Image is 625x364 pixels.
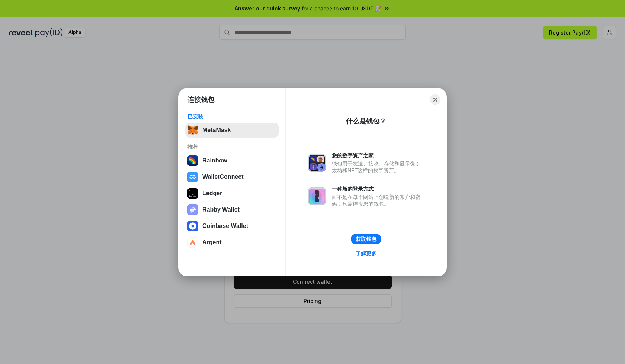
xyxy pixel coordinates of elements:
[185,170,279,184] button: WalletConnect
[202,206,240,213] div: Rabby Wallet
[351,249,381,258] a: 了解更多
[430,94,440,105] button: Close
[187,113,276,120] div: 已安装
[185,219,279,233] button: Coinbase Wallet
[202,223,248,229] div: Coinbase Wallet
[332,152,424,159] div: 您的数字资产之家
[187,204,198,215] img: svg+xml,%3Csvg%20xmlns%3D%22http%3A%2F%2Fwww.w3.org%2F2000%2Fsvg%22%20fill%3D%22none%22%20viewBox...
[351,234,381,244] button: 获取钱包
[185,153,279,168] button: Rainbow
[187,155,198,166] img: svg+xml,%3Csvg%20width%3D%22120%22%20height%3D%22120%22%20viewBox%3D%220%200%20120%20120%22%20fil...
[187,144,276,150] div: 推荐
[187,188,198,199] img: svg+xml,%3Csvg%20xmlns%3D%22http%3A%2F%2Fwww.w3.org%2F2000%2Fsvg%22%20width%3D%2228%22%20height%3...
[202,239,222,246] div: Argent
[187,221,198,231] img: svg+xml,%3Csvg%20width%3D%2228%22%20height%3D%2228%22%20viewBox%3D%220%200%2028%2028%22%20fill%3D...
[185,186,279,201] button: Ledger
[346,117,386,126] div: 什么是钱包？
[187,95,214,104] h1: 连接钱包
[202,127,231,133] div: MetaMask
[308,154,326,172] img: svg+xml,%3Csvg%20xmlns%3D%22http%3A%2F%2Fwww.w3.org%2F2000%2Fsvg%22%20fill%3D%22none%22%20viewBox...
[185,235,279,250] button: Argent
[332,160,424,174] div: 钱包用于发送、接收、存储和显示像以太坊和NFT这样的数字资产。
[187,125,198,135] img: svg+xml,%3Csvg%20fill%3D%22none%22%20height%3D%2233%22%20viewBox%3D%220%200%2035%2033%22%20width%...
[202,190,222,197] div: Ledger
[187,237,198,248] img: svg+xml,%3Csvg%20width%3D%2228%22%20height%3D%2228%22%20viewBox%3D%220%200%2028%2028%22%20fill%3D...
[356,236,376,242] div: 获取钱包
[187,172,198,182] img: svg+xml,%3Csvg%20width%3D%2228%22%20height%3D%2228%22%20viewBox%3D%220%200%2028%2028%22%20fill%3D...
[185,202,279,217] button: Rabby Wallet
[332,194,424,207] div: 而不是在每个网站上创建新的账户和密码，只需连接您的钱包。
[356,250,376,257] div: 了解更多
[308,187,326,205] img: svg+xml,%3Csvg%20xmlns%3D%22http%3A%2F%2Fwww.w3.org%2F2000%2Fsvg%22%20fill%3D%22none%22%20viewBox...
[202,157,227,164] div: Rainbow
[202,174,244,180] div: WalletConnect
[332,186,424,192] div: 一种新的登录方式
[185,123,279,138] button: MetaMask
